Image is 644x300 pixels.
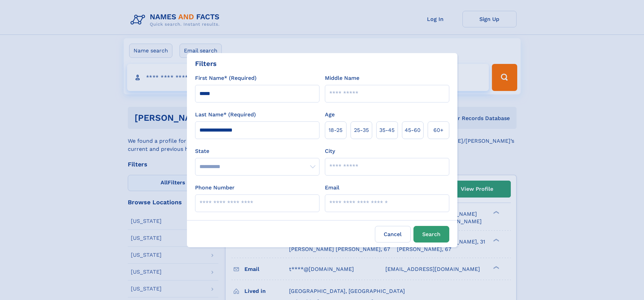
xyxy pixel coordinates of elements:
label: Middle Name [325,74,359,82]
span: 18‑25 [329,126,342,134]
span: 25‑35 [354,126,369,134]
label: State [195,147,319,155]
label: First Name* (Required) [195,74,257,82]
label: Phone Number [195,184,235,192]
label: Email [325,184,339,192]
span: 45‑60 [405,126,421,134]
span: 60+ [433,126,444,134]
label: Cancel [375,226,411,243]
label: Age [325,111,335,119]
button: Search [413,226,449,243]
span: 35‑45 [379,126,395,134]
div: Filters [195,59,217,69]
label: Last Name* (Required) [195,111,256,119]
label: City [325,147,335,155]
